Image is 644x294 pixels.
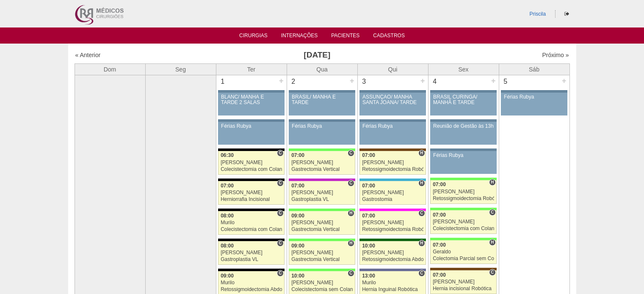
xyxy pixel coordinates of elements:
[433,249,494,255] div: Geraldo
[428,63,499,75] th: Sex
[362,213,375,219] span: 07:00
[289,179,355,181] div: Key: Maria Braido
[501,93,567,115] a: Férias Rubya
[289,269,355,271] div: Key: Brasil
[218,122,284,145] a: Férias Rubya
[529,11,546,17] a: Priscila
[430,238,496,240] div: Key: Brasil
[359,241,426,265] a: H 10:00 [PERSON_NAME] Retossigmoidectomia Abdominal VL
[362,287,423,292] div: Hernia Inguinal Robótica
[430,119,496,122] div: Key: Aviso
[348,75,356,86] div: +
[433,219,494,225] div: [PERSON_NAME]
[75,52,101,58] a: « Anterior
[362,94,423,105] div: ASSUNÇÃO/ MANHÃ SANTA JOANA/ TARDE
[362,227,423,232] div: Retossigmoidectomia Robótica
[359,239,426,241] div: Key: Santa Maria
[362,257,423,262] div: Retossigmoidectomia Abdominal VL
[362,190,423,195] div: [PERSON_NAME]
[221,273,234,279] span: 09:00
[221,160,282,165] div: [PERSON_NAME]
[289,239,355,241] div: Key: Brasil
[221,280,282,286] div: Murilo
[239,33,268,41] a: Cirurgias
[433,286,494,291] div: Hernia incisional Robótica
[75,63,145,75] th: Dom
[291,167,353,172] div: Gastrectomia Vertical
[430,178,496,180] div: Key: Brasil
[501,90,567,93] div: Key: Aviso
[433,279,494,285] div: [PERSON_NAME]
[221,94,282,105] div: BLANC/ MANHÃ E TARDE 2 SALAS
[499,63,569,75] th: Sáb
[291,250,353,256] div: [PERSON_NAME]
[348,210,354,217] span: Hospital
[281,33,318,41] a: Internações
[359,93,426,115] a: ASSUNÇÃO/ MANHÃ SANTA JOANA/ TARDE
[433,256,494,261] div: Colectomia Parcial sem Colostomia
[291,183,304,189] span: 07:00
[291,273,304,279] span: 10:00
[359,181,426,205] a: H 07:00 [PERSON_NAME] Gastrostomia
[277,180,283,187] span: Consultório
[433,94,494,105] div: BRASIL CURINGA/ MANHÃ E TARDE
[289,119,355,122] div: Key: Aviso
[430,210,496,234] a: C 07:00 [PERSON_NAME] Colecistectomia com Colangiografia VL
[291,160,353,165] div: [PERSON_NAME]
[216,63,287,75] th: Ter
[277,210,283,217] span: Consultório
[289,241,355,265] a: H 09:00 [PERSON_NAME] Gastrectomia Vertical
[221,213,234,219] span: 08:00
[362,280,423,286] div: Murilo
[289,211,355,235] a: H 09:00 [PERSON_NAME] Gastrectomia Vertical
[489,179,495,186] span: Hospital
[291,190,353,195] div: [PERSON_NAME]
[218,209,284,211] div: Key: Blanc
[418,240,425,247] span: Hospital
[277,150,283,157] span: Consultório
[430,151,496,174] a: Férias Rubya
[564,11,569,16] i: Sair
[145,63,216,75] th: Seg
[433,226,494,231] div: Colecistectomia com Colangiografia VL
[359,90,426,93] div: Key: Aviso
[430,90,496,93] div: Key: Aviso
[218,239,284,241] div: Key: Blanc
[359,269,426,271] div: Key: Vila Nova Star
[218,211,284,235] a: C 08:00 Murilo Colecistectomia com Colangiografia VL
[291,243,304,249] span: 09:00
[357,63,428,75] th: Qui
[218,119,284,122] div: Key: Aviso
[433,153,494,158] div: Férias Rubya
[430,208,496,210] div: Key: Brasil
[289,181,355,205] a: C 07:00 [PERSON_NAME] Gastroplastia VL
[433,189,494,195] div: [PERSON_NAME]
[292,94,352,105] div: BRASIL/ MANHÃ E TARDE
[216,75,229,88] div: 1
[419,75,426,86] div: +
[542,52,569,58] a: Próximo »
[489,239,495,246] span: Hospital
[291,257,353,262] div: Gastrectomia Vertical
[359,122,426,145] a: Férias Rubya
[430,122,496,145] a: Reunião de Gestão às 13h
[221,227,282,232] div: Colecistectomia com Colangiografia VL
[359,151,426,175] a: H 07:00 [PERSON_NAME] Retossigmoidectomia Robótica
[348,240,354,247] span: Hospital
[362,273,375,279] span: 13:00
[218,269,284,271] div: Key: Blanc
[362,167,423,172] div: Retossigmoidectomia Robótica
[418,270,425,277] span: Consultório
[418,150,425,157] span: Hospital
[221,124,282,129] div: Férias Rubya
[433,242,446,248] span: 07:00
[218,90,284,93] div: Key: Aviso
[278,75,285,86] div: +
[362,220,423,225] div: [PERSON_NAME]
[504,94,564,100] div: Férias Rubya
[430,268,496,270] div: Key: Santa Joana
[289,151,355,175] a: C 07:00 [PERSON_NAME] Gastrectomia Vertical
[287,63,357,75] th: Qua
[218,181,284,205] a: C 07:00 [PERSON_NAME] Herniorrafia Incisional
[362,250,423,256] div: [PERSON_NAME]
